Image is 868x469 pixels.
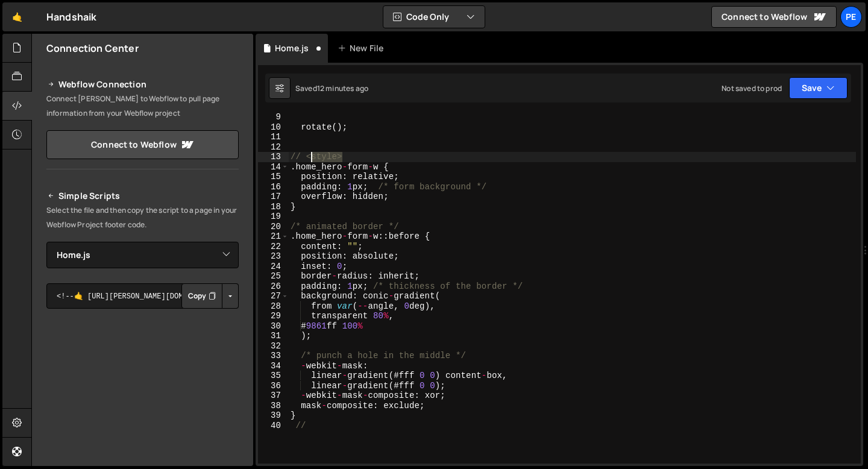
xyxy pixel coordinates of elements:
[258,142,289,153] div: 12
[258,361,289,371] div: 34
[258,212,289,222] div: 19
[258,162,289,172] div: 14
[258,132,289,142] div: 11
[258,351,289,361] div: 33
[258,242,289,252] div: 22
[258,371,289,381] div: 35
[258,182,289,192] div: 16
[258,262,289,272] div: 24
[258,321,289,332] div: 30
[275,42,309,54] div: Home.js
[258,301,289,312] div: 28
[258,172,289,182] div: 15
[317,83,368,93] div: 12 minutes ago
[258,152,289,162] div: 13
[181,283,222,309] button: Copy
[46,130,239,159] a: Connect to Webflow
[258,112,289,122] div: 9
[258,401,289,411] div: 38
[46,77,239,92] h2: Webflow Connection
[46,42,139,55] h2: Connection Center
[258,231,289,242] div: 21
[258,271,289,282] div: 25
[338,42,388,54] div: New File
[258,192,289,202] div: 17
[46,329,240,437] iframe: YouTube video player
[46,92,239,121] p: Connect [PERSON_NAME] to Webflow to pull page information from your Webflow project
[722,83,782,93] div: Not saved to prod
[46,203,239,232] p: Select the file and then copy the script to a page in your Webflow Project footer code.
[46,283,239,309] textarea: <!--🤙 [URL][PERSON_NAME][DOMAIN_NAME]> <script>document.addEventListener("DOMContentLoaded", func...
[2,2,32,31] a: 🤙
[258,291,289,301] div: 27
[258,251,289,262] div: 23
[258,331,289,341] div: 31
[258,421,289,431] div: 40
[46,189,239,203] h2: Simple Scripts
[383,6,485,28] button: Code Only
[258,311,289,321] div: 29
[258,381,289,391] div: 36
[258,122,289,133] div: 10
[789,77,848,99] button: Save
[711,6,837,28] a: Connect to Webflow
[46,10,96,24] div: Handshaik
[258,222,289,232] div: 20
[258,411,289,421] div: 39
[840,6,862,28] a: Pe
[258,341,289,351] div: 32
[295,83,368,93] div: Saved
[258,282,289,292] div: 26
[181,283,239,309] div: Button group with nested dropdown
[258,391,289,401] div: 37
[258,202,289,212] div: 18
